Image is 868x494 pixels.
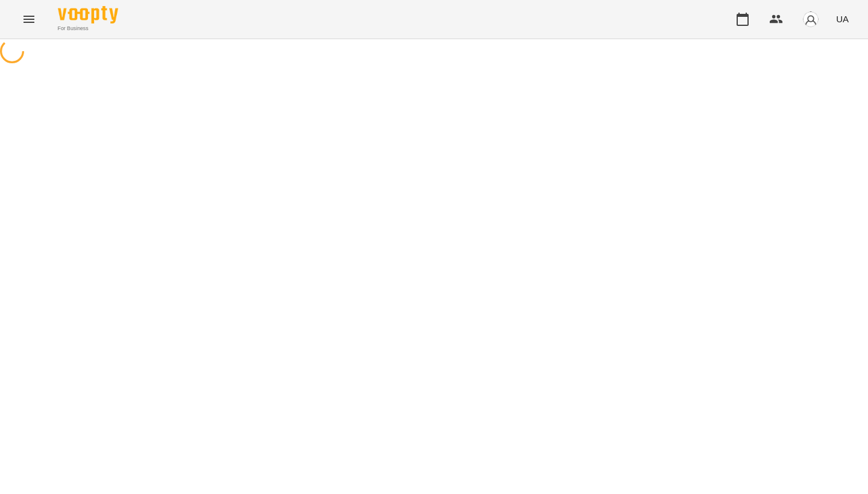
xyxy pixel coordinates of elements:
span: UA [836,13,849,25]
button: Menu [14,5,43,34]
img: avatar_s.png [802,11,819,28]
span: For Business [58,25,118,33]
button: UA [831,8,854,30]
img: Voopty Logo [58,6,118,23]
